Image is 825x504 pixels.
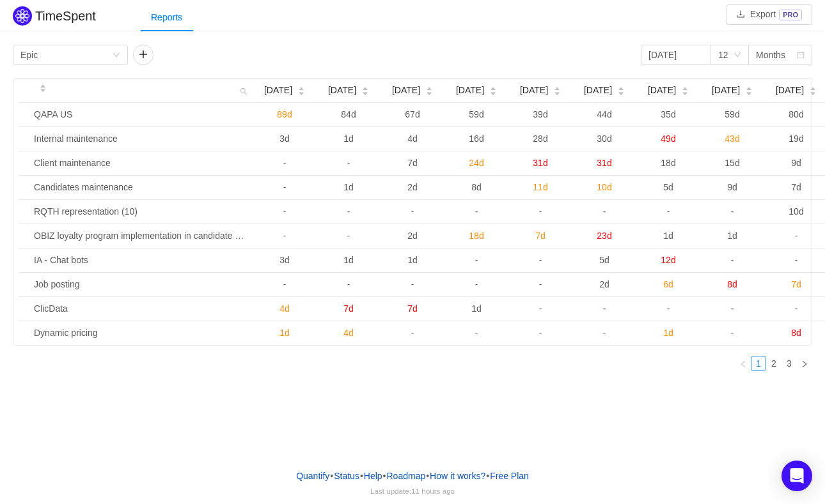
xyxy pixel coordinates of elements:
[426,90,433,94] i: icon: caret-down
[471,182,482,192] span: 8d
[283,182,287,192] span: -
[745,85,753,94] div: Sort
[29,151,253,176] td: Client maintenance
[661,158,675,168] span: 18d
[789,206,803,217] span: 10d
[347,206,350,217] span: -
[362,90,369,94] i: icon: caret-down
[734,51,741,60] i: icon: down
[731,206,734,217] span: -
[801,360,808,368] i: icon: right
[20,45,38,65] div: Epic
[386,466,427,485] a: Roadmap
[663,279,673,289] span: 6d
[539,255,542,265] span: -
[407,255,418,265] span: 1d
[641,45,711,65] input: Start date
[731,328,734,338] span: -
[533,109,547,119] span: 39d
[663,231,673,241] span: 1d
[776,84,804,97] span: [DATE]
[29,224,253,248] td: OBIZ loyalty program implementation in candidate app
[599,255,609,265] span: 5d
[297,85,305,94] div: Sort
[756,45,785,65] div: Months
[407,303,418,314] span: 7d
[597,109,611,119] span: 44d
[35,9,96,23] h2: TimeSpent
[411,328,414,338] span: -
[731,255,734,265] span: -
[343,328,354,338] span: 4d
[475,279,478,289] span: -
[751,356,766,371] li: 1
[29,176,253,200] td: Candidates maintenance
[407,158,418,168] span: 7d
[782,356,797,371] li: 3
[553,85,561,94] div: Sort
[735,356,751,371] li: Previous Page
[599,279,609,289] span: 2d
[489,466,530,485] button: Free Plan
[739,360,747,368] i: icon: left
[746,86,753,89] i: icon: caret-up
[13,6,32,26] img: Quantify logo
[731,303,734,314] span: -
[469,158,483,168] span: 24d
[682,90,689,94] i: icon: caret-down
[584,84,612,97] span: [DATE]
[383,471,386,481] span: •
[29,103,253,127] td: QAPA US
[475,328,478,338] span: -
[539,303,542,314] span: -
[407,231,418,241] span: 2d
[597,134,611,144] span: 30d
[791,328,801,338] span: 8d
[360,471,363,481] span: •
[407,182,418,192] span: 2d
[751,356,766,370] a: 1
[429,466,486,485] button: How it works?
[343,182,354,192] span: 1d
[597,231,611,241] span: 23d
[618,90,625,94] i: icon: caret-down
[789,134,803,144] span: 19d
[797,51,805,60] i: icon: calendar
[554,90,561,94] i: icon: caret-down
[235,79,253,102] i: icon: search
[40,88,47,91] i: icon: caret-down
[298,86,305,89] i: icon: caret-up
[726,4,812,25] button: icon: downloadExportPRO
[535,231,546,241] span: 7d
[475,255,478,265] span: -
[425,85,433,94] div: Sort
[597,158,611,168] span: 31d
[618,86,625,89] i: icon: caret-up
[29,127,253,151] td: Internal maintenance
[113,51,120,60] i: icon: down
[362,86,369,89] i: icon: caret-up
[795,255,798,265] span: -
[727,279,737,289] span: 8d
[603,328,606,338] span: -
[283,206,287,217] span: -
[426,86,433,89] i: icon: caret-up
[279,134,290,144] span: 3d
[347,158,350,168] span: -
[298,90,305,94] i: icon: caret-down
[29,273,253,297] td: Job posting
[343,303,354,314] span: 7d
[283,158,287,168] span: -
[539,279,542,289] span: -
[667,303,670,314] span: -
[411,279,414,289] span: -
[407,134,418,144] span: 4d
[797,356,812,371] li: Next Page
[661,255,675,265] span: 12d
[725,134,739,144] span: 43d
[133,45,153,65] button: icon: plus
[520,84,548,97] span: [DATE]
[343,134,354,144] span: 1d
[490,86,497,89] i: icon: caret-up
[392,84,420,97] span: [DATE]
